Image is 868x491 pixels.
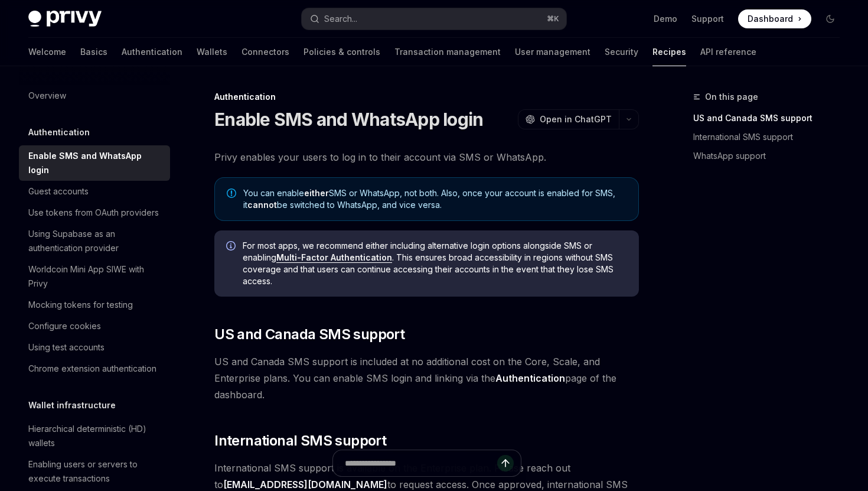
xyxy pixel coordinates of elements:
[738,9,811,28] a: Dashboard
[19,418,170,454] a: Hierarchical deterministic (HD) wallets
[247,200,277,210] strong: cannot
[495,372,565,384] strong: Authentication
[693,147,849,165] a: WhatsApp support
[243,187,626,211] span: You can enable SMS or WhatsApp, not both. Also, once your account is enabled for SMS, it be switc...
[28,184,89,199] div: Guest accounts
[821,9,840,28] button: Toggle dark mode
[394,38,501,66] a: Transaction management
[28,149,163,177] div: Enable SMS and WhatsApp login
[19,454,170,489] a: Enabling users or servers to execute transactions
[214,431,386,450] span: International SMS support
[705,90,758,104] span: On this page
[28,125,90,139] h5: Authentication
[214,149,639,165] span: Privy enables your users to log in to their account via SMS or WhatsApp.
[243,240,627,287] span: For most apps, we recommend either including alternative login options alongside SMS or enabling ...
[28,38,66,66] a: Welcome
[19,259,170,294] a: Worldcoin Mini App SIWE with Privy
[214,325,404,344] span: US and Canada SMS support
[28,89,66,103] div: Overview
[28,11,102,27] img: dark logo
[540,113,612,125] span: Open in ChatGPT
[276,252,392,263] a: Multi-Factor Authentication
[302,8,566,30] button: Open search
[324,12,357,26] div: Search...
[28,362,156,376] div: Chrome extension authentication
[748,13,793,25] span: Dashboard
[19,316,170,337] a: Configure cookies
[497,455,514,472] button: Send message
[691,13,724,25] a: Support
[19,85,170,106] a: Overview
[214,91,639,103] div: Authentication
[654,13,677,25] a: Demo
[304,38,380,66] a: Policies & controls
[28,262,163,291] div: Worldcoin Mini App SIWE with Privy
[28,319,101,333] div: Configure cookies
[515,38,590,66] a: User management
[226,241,238,253] svg: Info
[304,188,329,198] strong: either
[700,38,756,66] a: API reference
[345,450,497,476] input: Ask a question...
[242,38,289,66] a: Connectors
[214,109,483,130] h1: Enable SMS and WhatsApp login
[19,181,170,202] a: Guest accounts
[227,188,236,198] svg: Note
[547,14,559,24] span: ⌘ K
[19,223,170,259] a: Using Supabase as an authentication provider
[197,38,227,66] a: Wallets
[693,109,849,128] a: US and Canada SMS support
[518,109,619,129] button: Open in ChatGPT
[19,337,170,358] a: Using test accounts
[652,38,686,66] a: Recipes
[693,128,849,147] a: International SMS support
[28,457,163,486] div: Enabling users or servers to execute transactions
[28,422,163,450] div: Hierarchical deterministic (HD) wallets
[19,294,170,316] a: Mocking tokens for testing
[28,298,133,312] div: Mocking tokens for testing
[28,398,116,412] h5: Wallet infrastructure
[122,38,182,66] a: Authentication
[19,145,170,181] a: Enable SMS and WhatsApp login
[19,202,170,223] a: Use tokens from OAuth providers
[28,206,159,220] div: Use tokens from OAuth providers
[28,227,163,255] div: Using Supabase as an authentication provider
[605,38,638,66] a: Security
[80,38,107,66] a: Basics
[28,340,105,355] div: Using test accounts
[19,358,170,379] a: Chrome extension authentication
[214,353,639,403] span: US and Canada SMS support is included at no additional cost on the Core, Scale, and Enterprise pl...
